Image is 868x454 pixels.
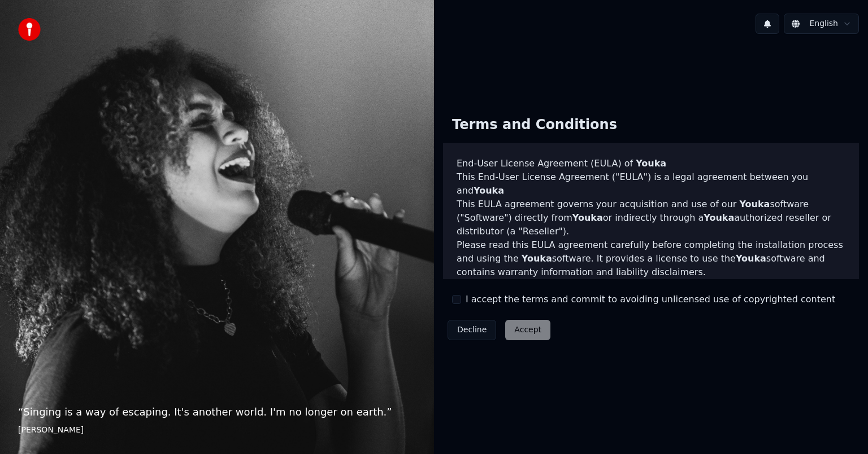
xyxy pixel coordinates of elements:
span: Youka [522,253,552,264]
span: Youka [704,212,734,223]
div: Terms and Conditions [443,107,626,143]
span: Youka [474,185,504,196]
p: “ Singing is a way of escaping. It's another world. I'm no longer on earth. ” [18,404,416,420]
p: This End-User License Agreement ("EULA") is a legal agreement between you and [457,170,845,198]
footer: [PERSON_NAME] [18,425,416,436]
span: Youka [572,212,603,223]
p: If you register for a free trial of the software, this EULA agreement will also govern that trial... [457,279,845,333]
span: Youka [739,199,770,209]
span: Youka [736,253,766,264]
h3: End-User License Agreement (EULA) of [457,157,845,170]
button: Decline [448,320,496,340]
label: I accept the terms and commit to avoiding unlicensed use of copyrighted content [466,293,835,306]
p: Please read this EULA agreement carefully before completing the installation process and using th... [457,238,845,279]
img: youka [18,18,41,41]
p: This EULA agreement governs your acquisition and use of our software ("Software") directly from o... [457,198,845,238]
span: Youka [636,158,666,169]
